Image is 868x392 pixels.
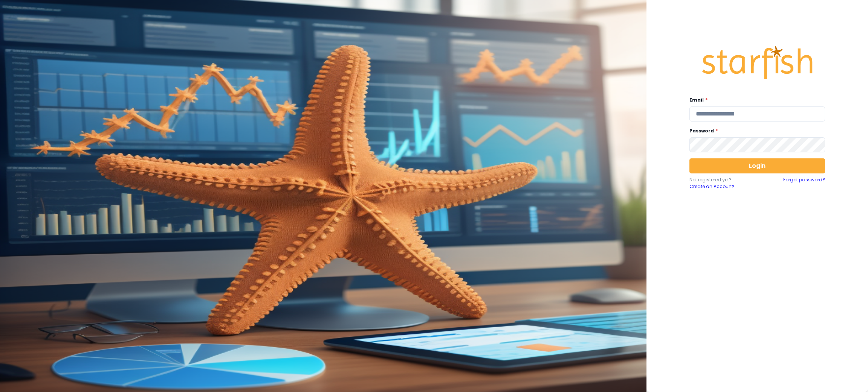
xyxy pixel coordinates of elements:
[689,128,821,134] label: Password
[689,97,821,103] label: Email
[701,39,814,86] img: Logo.42cb71d561138c82c4ab.png
[689,183,757,190] a: Create an Account!
[783,176,825,190] a: Forgot password?
[689,176,757,183] p: Not registered yet?
[689,158,825,173] button: Login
